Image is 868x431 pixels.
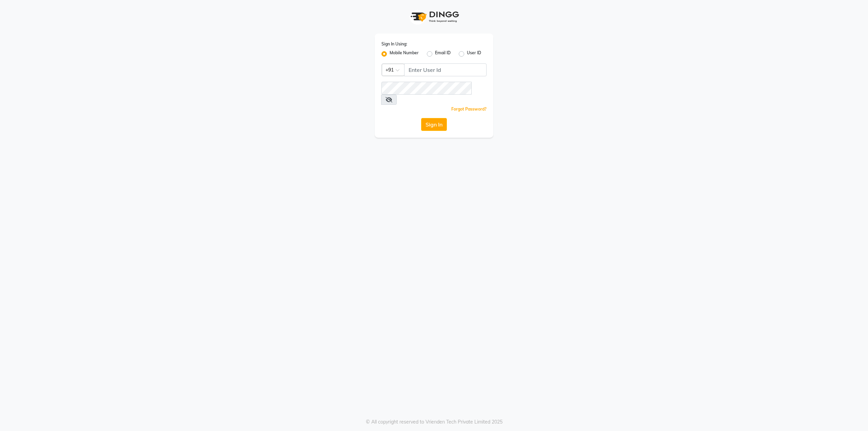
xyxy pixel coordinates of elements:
button: Sign In [421,118,447,131]
label: User ID [467,50,481,58]
a: Forgot Password? [451,106,487,112]
label: Sign In Using: [381,41,407,47]
img: logo1.svg [407,7,461,27]
input: Username [381,82,472,95]
label: Mobile Number [390,50,419,58]
input: Username [404,63,487,76]
label: Email ID [435,50,451,58]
